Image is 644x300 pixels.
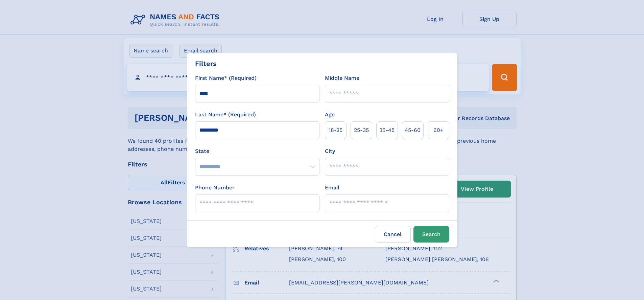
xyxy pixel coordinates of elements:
button: Search [413,226,449,243]
label: Last Name* (Required) [195,111,256,119]
label: State [195,147,319,155]
label: Phone Number [195,184,235,192]
span: 45‑60 [405,126,421,134]
span: 60+ [433,126,444,134]
span: 18‑25 [329,126,342,134]
label: City [325,147,335,155]
label: Email [325,184,339,192]
span: 25‑35 [354,126,369,134]
label: First Name* (Required) [195,74,257,82]
div: Filters [195,59,217,69]
span: 35‑45 [379,126,395,134]
label: Middle Name [325,74,359,82]
label: Age [325,111,335,119]
label: Cancel [375,226,411,243]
